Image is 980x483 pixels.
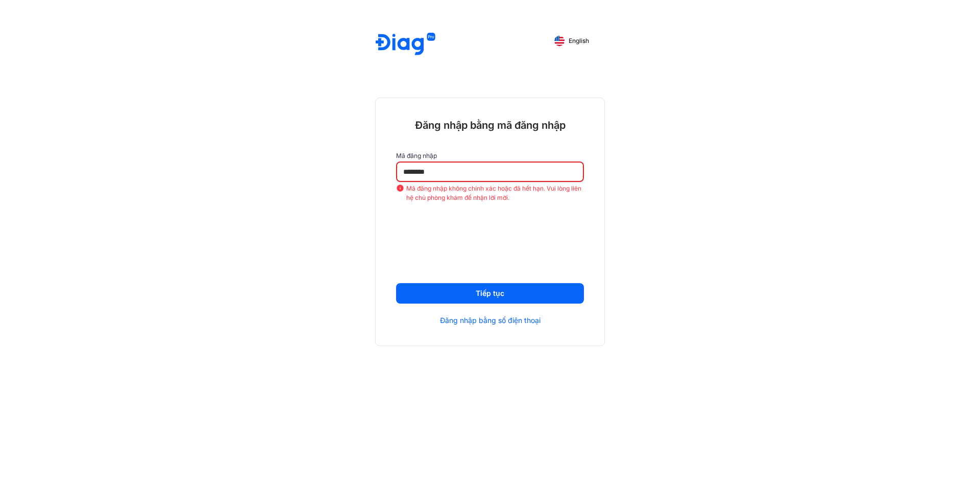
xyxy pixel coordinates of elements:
a: Đăng nhập bằng số điện thoại [440,316,541,325]
img: English [554,36,565,46]
span: English [569,37,589,44]
button: Tiếp tục [396,283,584,304]
img: logo [376,33,435,57]
span: Mã đăng nhập không chính xác hoặc đã hết hạn. Vui lòng liên hệ chủ phòng khám để nhận lời mời. [406,184,584,202]
label: Mã đăng nhập [396,152,584,159]
iframe: reCAPTCHA [412,223,568,263]
div: Đăng nhập bằng mã đăng nhập [396,119,584,132]
button: English [547,33,596,49]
